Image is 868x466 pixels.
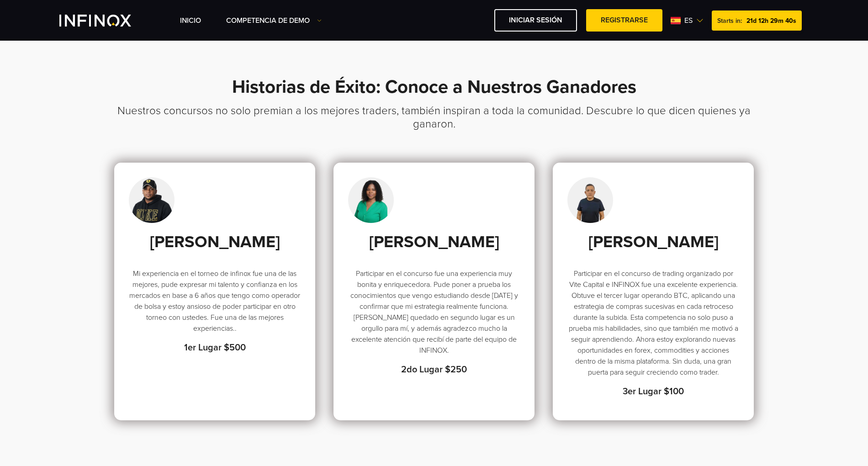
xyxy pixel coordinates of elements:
[317,18,322,23] img: Dropdown
[401,364,467,375] strong: 2do Lugar $250
[567,177,613,223] img: Jacinto Manyari del Carpio
[129,232,301,252] h3: [PERSON_NAME]
[114,77,754,104] h1: Historias de Éxito: Conoce a Nuestros Ganadores
[129,177,175,223] img: Luis González Otañez
[567,232,739,252] h3: [PERSON_NAME]
[348,232,520,252] h3: [PERSON_NAME]
[129,268,301,334] p: Mi experiencia en el torneo de infinox fue una de las mejores, pude expresar mi talento y confian...
[717,17,742,25] span: Starts in:
[567,268,739,378] p: Participar en el concurso de trading organizado por Vite Capital e INFINOX fue una excelente expe...
[623,386,684,397] strong: 3er Lugar $100
[184,342,246,353] strong: 1er Lugar $500
[494,9,577,32] a: Iniciar sesión
[348,177,394,223] img: Anyi Hidalgo Rengifo
[114,104,754,163] h3: Nuestros concursos no solo premian a los mejores traders, también inspiran a toda la comunidad. D...
[586,9,662,32] a: Registrarse
[59,15,153,26] a: INFINOX Vite
[681,15,696,26] span: es
[348,268,520,356] p: Participar en el concurso fue una experiencia muy bonita y enriquecedora. Pude poner a prueba los...
[746,17,796,25] span: 21d 12h 29m 40s
[226,15,322,26] a: Competencia de Demo
[180,15,201,26] a: INICIO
